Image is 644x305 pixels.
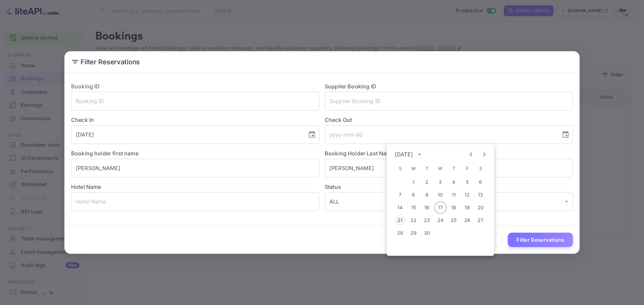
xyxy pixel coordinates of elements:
[305,128,319,141] button: Choose date, selected date is Sep 19, 2025
[461,189,473,201] button: 12
[71,192,319,211] input: Hotel Name
[71,116,319,124] label: Check In
[394,214,406,226] button: 21
[421,202,433,214] button: 16
[325,125,556,144] input: yyyy-mm-dd
[465,149,477,160] button: Previous month
[448,214,460,226] button: 25
[408,202,420,214] button: 15
[71,150,139,157] label: Booking holder first name
[394,227,406,239] button: 28
[479,149,490,160] button: Next month
[325,116,573,124] label: Check Out
[434,214,446,226] button: 24
[71,83,100,90] label: Booking ID
[448,176,460,188] button: 4
[421,176,433,188] button: 2
[475,214,487,226] button: 27
[71,183,101,190] label: Hotel Name
[448,162,460,175] span: Thursday
[408,176,420,188] button: 1
[448,189,460,201] button: 11
[508,233,573,247] button: Filter Reservations
[448,202,460,214] button: 18
[408,162,420,175] span: Monday
[461,162,473,175] span: Friday
[408,214,420,226] button: 22
[461,176,473,188] button: 5
[408,189,420,201] button: 8
[394,189,406,201] button: 7
[71,92,319,110] input: Booking ID
[421,227,433,239] button: 30
[325,92,573,110] input: Supplier Booking ID
[64,51,580,73] h2: Filter Reservations
[559,128,572,141] button: Choose date
[325,183,573,191] label: Status
[475,202,487,214] button: 20
[415,150,424,159] button: calendar view is open, switch to year view
[461,214,473,226] button: 26
[325,192,573,211] div: ALL
[461,202,473,214] button: 19
[325,150,394,157] label: Booking Holder Last Name
[71,125,303,144] input: yyyy-mm-dd
[408,227,420,239] button: 29
[475,189,487,201] button: 13
[475,162,487,175] span: Saturday
[434,202,446,214] button: 17
[434,162,446,175] span: Wednesday
[394,202,406,214] button: 14
[421,162,433,175] span: Tuesday
[475,176,487,188] button: 6
[421,214,433,226] button: 23
[325,159,573,177] input: Holder Last Name
[434,176,446,188] button: 3
[395,150,413,158] div: [DATE]
[325,83,376,90] label: Supplier Booking ID
[434,189,446,201] button: 10
[421,189,433,201] button: 9
[394,162,406,175] span: Sunday
[71,159,319,177] input: Holder First Name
